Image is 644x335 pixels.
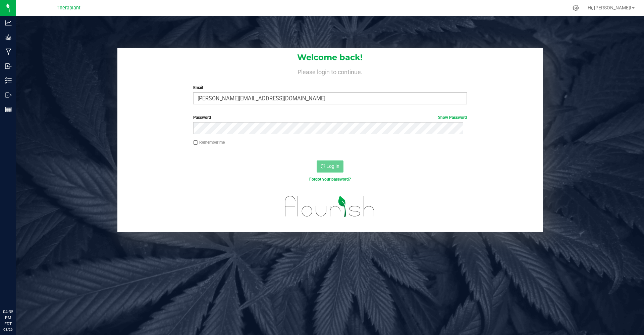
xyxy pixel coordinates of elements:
span: Hi, [PERSON_NAME]! [588,5,631,10]
inline-svg: Inbound [5,63,12,69]
h4: Please login to continue. [117,67,543,75]
button: Log In [317,160,343,173]
a: Forgot your password? [309,177,351,182]
img: flourish_logo.svg [277,189,383,224]
inline-svg: Outbound [5,92,12,98]
inline-svg: Inventory [5,77,12,84]
label: Remember me [193,139,225,145]
a: Show Password [438,115,467,120]
inline-svg: Manufacturing [5,48,12,55]
input: Remember me [193,140,198,145]
span: Password [193,115,211,120]
p: 04:35 PM EDT [3,309,13,327]
label: Email [193,85,467,91]
inline-svg: Grow [5,34,12,41]
div: Manage settings [572,5,580,11]
inline-svg: Analytics [5,19,12,26]
h1: Welcome back! [117,53,543,62]
p: 08/26 [3,327,13,332]
span: Theraplant [57,5,80,11]
inline-svg: Reports [5,106,12,113]
span: Log In [326,163,339,169]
